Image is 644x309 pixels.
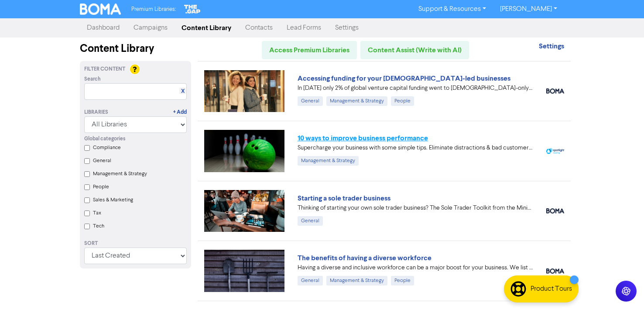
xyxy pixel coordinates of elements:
span: Search [84,75,101,83]
label: General [93,157,111,165]
a: Lead Forms [280,19,328,37]
a: Content Library [175,19,238,37]
label: Tech [93,222,104,230]
div: Global categories [84,135,187,143]
div: Libraries [84,109,108,116]
div: In 2024 only 2% of global venture capital funding went to female-only founding teams. We highligh... [298,84,533,93]
strong: Settings [539,42,564,51]
a: Settings [539,43,564,50]
span: Premium Libraries: [131,7,176,12]
a: Access Premium Libraries [262,41,357,59]
div: General [298,276,323,285]
a: Dashboard [80,19,127,37]
img: boma [546,88,564,94]
div: Filter Content [84,65,187,73]
div: Thinking of starting your own sole trader business? The Sole Trader Toolkit from the Ministry of ... [298,204,533,213]
div: Having a diverse and inclusive workforce can be a major boost for your business. We list four of ... [298,263,533,272]
div: General [298,216,323,226]
img: boma [546,208,564,214]
img: boma [546,268,564,274]
a: Settings [328,19,366,37]
img: spotlight [546,148,564,154]
div: Sort [84,240,187,248]
label: Compliance [93,144,121,152]
div: Supercharge your business with some simple tips. Eliminate distractions & bad customers, get a pl... [298,143,533,153]
div: Management & Strategy [298,156,359,166]
a: + Add [173,109,187,116]
a: 10 ways to improve business performance [298,134,428,143]
label: Tax [93,209,101,217]
div: People [391,96,414,106]
div: People [391,276,414,285]
a: [PERSON_NAME] [493,2,564,16]
label: Management & Strategy [93,170,147,178]
div: Management & Strategy [326,276,387,285]
a: Campaigns [127,19,175,37]
img: The Gap [183,3,202,15]
a: The benefits of having a diverse workforce [298,254,432,262]
iframe: Chat Widget [600,267,644,309]
div: Content Library [80,41,191,57]
label: People [93,183,109,191]
a: Accessing funding for your [DEMOGRAPHIC_DATA]-led businesses [298,74,510,83]
a: X [181,88,185,95]
div: General [298,96,323,106]
a: Starting a sole trader business [298,194,391,203]
div: Management & Strategy [326,96,387,106]
label: Sales & Marketing [93,196,133,204]
a: Contacts [238,19,280,37]
a: Support & Resources [411,2,493,16]
img: BOMA Logo [80,3,121,15]
a: Content Assist (Write with AI) [360,41,469,59]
